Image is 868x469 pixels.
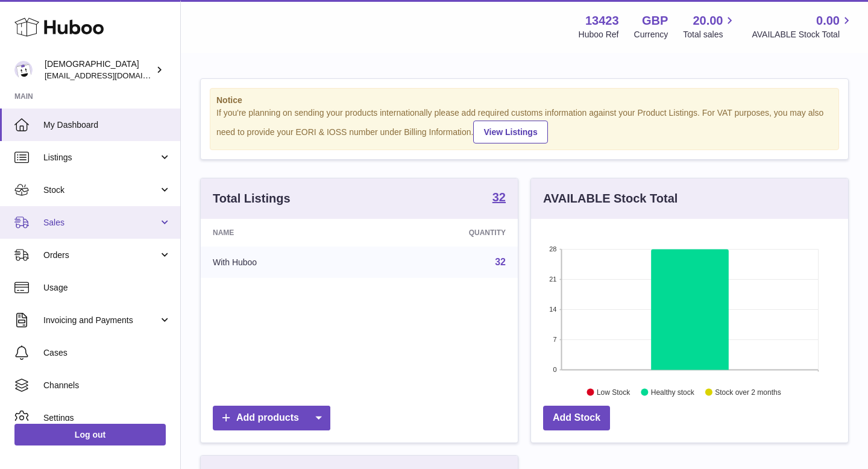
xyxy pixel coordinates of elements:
span: Total sales [683,29,737,40]
td: With Huboo [201,247,368,278]
span: 20.00 [693,13,723,29]
div: Currency [634,29,668,40]
div: [DEMOGRAPHIC_DATA] [45,58,153,81]
th: Quantity [368,219,518,247]
a: Log out [14,424,166,445]
span: Usage [43,282,171,294]
span: Settings [43,412,171,424]
span: Orders [43,250,159,261]
h3: AVAILABLE Stock Total [543,190,678,207]
text: 14 [549,306,556,313]
strong: 13423 [585,13,619,29]
span: 0.00 [816,13,840,29]
strong: GBP [642,13,668,29]
span: [EMAIL_ADDRESS][DOMAIN_NAME] [45,71,177,80]
a: 32 [492,191,506,206]
text: 21 [549,275,556,283]
text: Low Stock [597,388,631,396]
strong: Notice [216,95,832,106]
a: 20.00 Total sales [683,13,737,40]
span: Sales [43,217,159,228]
a: View Listings [473,121,547,143]
span: Cases [43,347,171,359]
a: Add products [213,406,330,430]
h3: Total Listings [213,190,291,207]
span: Invoicing and Payments [43,315,159,326]
span: Listings [43,152,159,163]
a: 32 [495,257,506,267]
text: Healthy stock [651,388,695,396]
span: Stock [43,184,159,196]
a: 0.00 AVAILABLE Stock Total [752,13,854,40]
text: 0 [553,366,556,373]
img: olgazyuz@outlook.com [14,61,33,79]
th: Name [201,219,368,247]
text: Stock over 2 months [715,388,781,396]
span: AVAILABLE Stock Total [752,29,854,40]
text: 28 [549,245,556,253]
a: Add Stock [543,406,610,430]
strong: 32 [492,191,506,203]
text: 7 [553,336,556,343]
div: Huboo Ref [579,29,619,40]
div: If you're planning on sending your products internationally please add required customs informati... [216,107,832,143]
span: Channels [43,380,171,391]
span: My Dashboard [43,119,171,131]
